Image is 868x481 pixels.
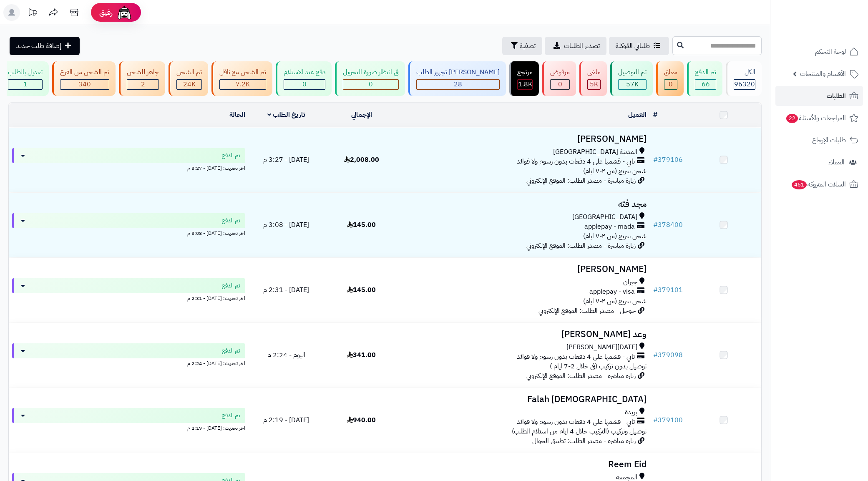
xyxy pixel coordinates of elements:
div: 0 [551,80,569,89]
a: مرتجع 1.8K [508,61,541,96]
span: 341.00 [347,350,376,360]
span: العملاء [828,156,845,168]
span: 340 [78,79,91,89]
a: تاريخ الطلب [267,110,305,120]
div: 66 [695,80,716,89]
span: 2,008.00 [344,155,379,165]
div: 0 [664,80,677,89]
a: #379106 [653,155,683,165]
span: إضافة طلب جديد [16,41,61,51]
span: تم الدفع [222,151,240,160]
span: 145.00 [347,285,376,295]
span: تصفية [520,41,536,51]
div: 2 [127,80,159,89]
span: توصيل وتركيب (التركيب خلال 4 ايام من استلام الطلب) [512,426,647,436]
span: زيارة مباشرة - مصدر الطلب: الموقع الإلكتروني [526,241,636,251]
button: تصفية [502,37,542,55]
span: تم الدفع [222,347,240,355]
span: 5K [590,79,598,89]
span: applepay - visa [589,287,635,297]
span: شحن سريع (من ٢-٧ ايام) [583,231,647,241]
span: 0 [669,79,673,89]
a: إضافة طلب جديد [10,37,80,55]
div: اخر تحديث: [DATE] - 2:19 م [12,423,245,432]
span: [DATE] - 2:31 م [263,285,309,295]
span: 0 [558,79,562,89]
div: اخر تحديث: [DATE] - 3:27 م [12,163,245,172]
span: طلباتي المُوكلة [616,41,650,51]
div: [PERSON_NAME] تجهيز الطلب [416,68,500,77]
div: تم الشحن مع ناقل [219,68,266,77]
div: 28 [417,80,499,89]
span: زيارة مباشرة - مصدر الطلب: تطبيق الجوال [532,436,636,446]
a: السلات المتروكة461 [775,174,863,194]
a: طلبات الإرجاع [775,130,863,150]
span: [DATE] - 3:27 م [263,155,309,165]
div: تعديل بالطلب [8,68,43,77]
span: الأقسام والمنتجات [800,68,846,80]
a: مرفوض 0 [541,61,578,96]
div: 4997 [588,80,600,89]
div: 0 [284,80,325,89]
a: # [653,110,657,120]
span: تم الدفع [222,282,240,290]
a: تم الدفع 66 [685,61,724,96]
span: 22 [786,114,798,123]
a: العميل [628,110,647,120]
a: #379100 [653,415,683,425]
h3: [DEMOGRAPHIC_DATA] Falah [403,395,647,404]
div: معلق [664,68,677,77]
span: المراجعات والأسئلة [785,112,846,124]
a: المراجعات والأسئلة22 [775,108,863,128]
a: الطلبات [775,86,863,106]
span: 2 [141,79,145,89]
a: تم الشحن 24K [167,61,210,96]
a: تصدير الطلبات [545,37,606,55]
div: 24018 [177,80,201,89]
span: # [653,155,658,165]
div: تم التوصيل [618,68,647,77]
div: مرفوض [550,68,570,77]
a: في انتظار صورة التحويل 0 [333,61,407,96]
span: 66 [702,79,710,89]
span: 461 [791,180,807,190]
div: 340 [60,80,109,89]
div: اخر تحديث: [DATE] - 3:08 م [12,228,245,237]
a: جاهز للشحن 2 [117,61,167,96]
div: تم الشحن [176,68,202,77]
span: [GEOGRAPHIC_DATA] [572,212,637,222]
span: شحن سريع (من ٢-٧ ايام) [583,166,647,176]
span: لوحة التحكم [815,46,846,58]
span: زيارة مباشرة - مصدر الطلب: الموقع الإلكتروني [526,176,636,186]
a: طلباتي المُوكلة [609,37,669,55]
h3: مجد فته [403,199,647,209]
a: تم الشحن مع ناقل 7.2K [210,61,274,96]
span: # [653,350,658,360]
span: تصدير الطلبات [564,41,600,51]
div: اخر تحديث: [DATE] - 2:31 م [12,293,245,302]
span: جوجل - مصدر الطلب: الموقع الإلكتروني [538,306,636,316]
a: لوحة التحكم [775,42,863,62]
h3: [PERSON_NAME] [403,264,647,274]
span: 1.8K [518,79,532,89]
div: 56970 [619,80,646,89]
span: 145.00 [347,220,376,230]
span: 96320 [734,79,755,89]
span: رفيق [99,8,113,18]
div: ملغي [587,68,601,77]
a: تحديثات المنصة [22,4,43,23]
span: اليوم - 2:24 م [267,350,305,360]
span: توصيل بدون تركيب (في خلال 2-7 ايام ) [550,361,647,371]
div: في انتظار صورة التحويل [343,68,399,77]
div: 1 [8,80,42,89]
div: 7222 [220,80,266,89]
a: العملاء [775,152,863,172]
h3: [PERSON_NAME] [403,134,647,144]
a: #379098 [653,350,683,360]
span: applepay - mada [584,222,635,232]
h3: وعد [PERSON_NAME] [403,330,647,339]
a: معلق 0 [654,61,685,96]
span: 1 [23,79,28,89]
span: [DATE][PERSON_NAME] [566,342,637,352]
span: # [653,415,658,425]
